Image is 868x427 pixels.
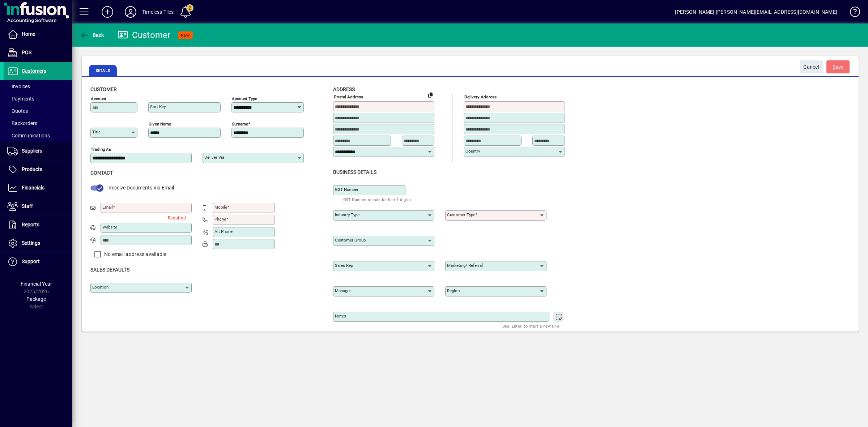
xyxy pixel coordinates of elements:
a: Staff [4,197,72,215]
button: Cancel [800,60,823,73]
mat-label: Alt Phone [214,229,233,234]
span: Contact [90,170,113,176]
mat-hint: GST Number should be 8 or 9 digits [343,195,411,204]
mat-label: Deliver via [204,155,224,160]
mat-hint: Use 'Enter' to start a new line [502,322,559,330]
span: Support [22,259,40,264]
span: Financial Year [21,281,52,287]
mat-label: Customer group [335,238,366,243]
mat-label: Industry type [335,212,359,217]
a: Invoices [4,80,72,93]
span: Backorders [7,120,37,126]
mat-label: Region [447,288,460,293]
mat-label: Sort key [150,104,166,109]
span: Reports [22,222,39,227]
mat-label: Given name [149,121,171,127]
mat-label: Country [465,149,480,154]
mat-label: Location [92,285,109,290]
a: Knowledge Base [844,1,859,25]
span: Financials [22,185,44,191]
a: Settings [4,234,72,252]
a: Quotes [4,105,72,117]
span: Customers [22,68,46,74]
span: POS [22,50,31,55]
span: Receive Documents Via Email [109,185,174,191]
mat-label: Title [92,129,101,134]
mat-error: Required [92,214,186,221]
span: Suppliers [22,148,42,154]
div: [PERSON_NAME] [PERSON_NAME][EMAIL_ADDRESS][DOMAIN_NAME] [675,6,837,18]
div: Timeless Tiles [142,6,174,18]
mat-label: Sales rep [335,263,353,268]
a: Backorders [4,117,72,129]
span: Staff [22,203,33,209]
label: No email address available [103,251,166,258]
span: NEW [181,33,190,38]
span: Address [333,86,355,92]
mat-label: Customer type [447,212,475,217]
a: Products [4,161,72,179]
button: Copy to Delivery address [425,89,436,101]
mat-label: Account Type [232,96,257,101]
span: Cancel [803,61,819,73]
a: Reports [4,216,72,234]
span: Sales defaults [90,267,129,273]
span: Payments [7,96,34,102]
mat-label: Mobile [214,205,227,210]
a: Payments [4,93,72,105]
span: Products [22,166,42,172]
div: Customer [118,29,171,41]
mat-label: Trading as [91,147,111,152]
a: Suppliers [4,142,72,160]
span: Details [89,65,117,76]
mat-label: Website [102,225,117,230]
span: Back [80,32,104,38]
span: S [833,64,835,70]
button: Back [78,29,106,42]
a: Home [4,25,72,43]
a: Communications [4,129,72,142]
mat-label: GST Number [335,187,358,192]
app-page-header-button: Back [72,29,112,42]
mat-label: Email [102,205,113,210]
button: Add [96,5,119,18]
a: Support [4,253,72,271]
span: Customer [90,86,117,92]
mat-label: Account [91,96,106,101]
a: Financials [4,179,72,197]
span: Business details [333,169,376,175]
span: Settings [22,240,40,246]
mat-label: Notes [335,313,346,319]
span: Quotes [7,108,28,114]
button: Profile [119,5,142,18]
mat-label: Marketing/ Referral [447,263,483,268]
a: POS [4,44,72,62]
span: Communications [7,133,50,138]
mat-label: Surname [232,121,248,127]
span: Home [22,31,35,37]
span: ave [833,61,844,73]
button: Save [826,60,850,73]
span: Package [26,296,46,302]
mat-label: Phone [214,217,226,222]
mat-label: Manager [335,288,351,293]
span: Invoices [7,84,30,89]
